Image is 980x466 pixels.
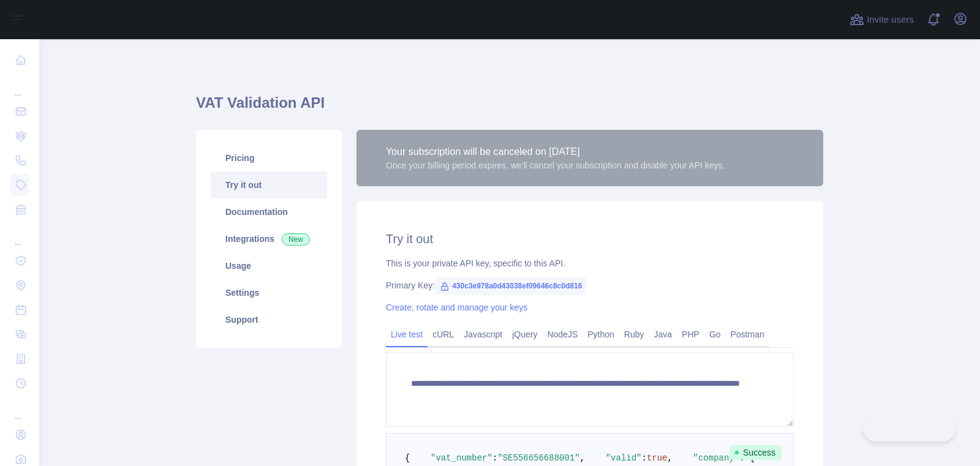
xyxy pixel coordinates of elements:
a: Usage [211,252,327,279]
a: Go [704,325,726,344]
span: New [282,233,310,246]
a: Pricing [211,145,327,171]
span: "company" [693,453,740,463]
div: Once your billing period expires, we'll cancel your subscription and disable your API keys. [386,159,725,171]
span: true [647,453,668,463]
a: Integrations New [211,225,327,252]
a: Settings [211,279,327,306]
h2: Try it out [386,230,794,247]
span: : [492,453,497,463]
a: Live test [386,325,428,344]
div: ... [10,73,29,98]
a: Create, rotate and manage your keys [386,303,527,312]
div: This is your private API key, specific to this API. [386,257,794,269]
span: "SE556656688001" [497,453,579,463]
a: Javascript [459,325,507,344]
a: NodeJS [542,325,582,344]
span: : [642,453,647,463]
div: Primary Key: [386,279,794,291]
a: Python [582,325,619,344]
a: Support [211,306,327,333]
a: jQuery [507,325,542,344]
a: Try it out [211,171,327,198]
div: Your subscription will be canceled on [DATE] [386,145,725,159]
a: Documentation [211,198,327,225]
a: PHP [677,325,704,344]
span: 430c3e978a0d43038ef09646c8c0d816 [435,277,587,295]
a: Postman [726,325,769,344]
span: { [405,453,410,463]
span: "vat_number" [431,453,492,463]
a: Ruby [619,325,649,344]
span: "valid" [606,453,642,463]
span: Success [729,445,782,460]
div: ... [10,223,29,247]
button: Invite users [847,10,916,29]
iframe: Toggle Customer Support [863,416,956,442]
div: ... [10,397,29,421]
span: Invite users [867,13,914,27]
span: , [668,453,673,463]
a: Java [649,325,677,344]
span: , [580,453,585,463]
h1: VAT Validation API [196,93,823,122]
a: cURL [428,325,459,344]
